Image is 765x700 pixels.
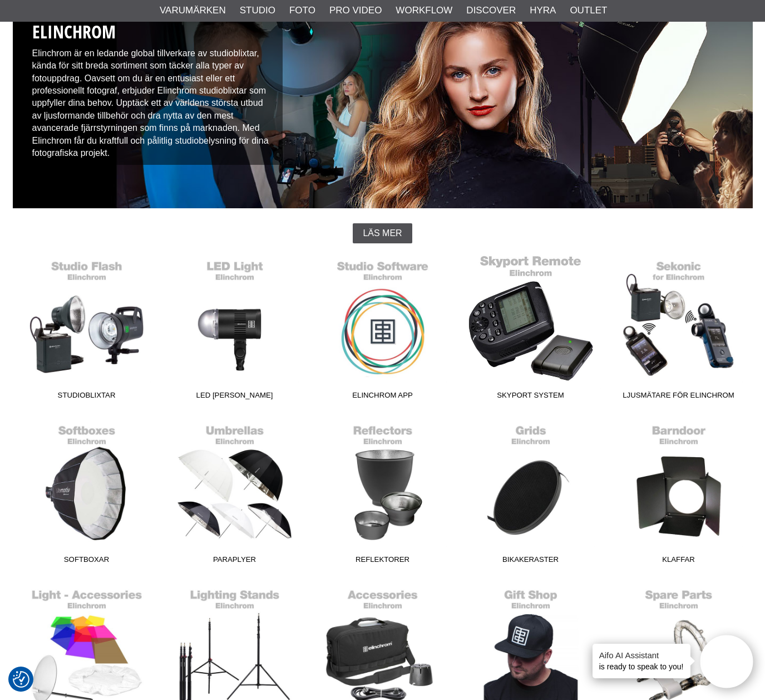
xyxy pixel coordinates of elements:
a: Varumärken [160,3,226,18]
a: Paraplyer [161,419,309,569]
span: Läs mer [363,228,402,238]
span: Elinchrom App [309,390,457,405]
a: Pro Video [329,3,382,18]
span: Reflektorer [309,554,457,569]
span: Studioblixtar [13,390,161,405]
img: Revisit consent button [13,671,29,688]
a: Ljusmätare för Elinchrom [605,254,753,405]
a: Outlet [570,3,607,18]
a: Foto [289,3,315,18]
span: Skyport System [457,390,605,405]
a: Studioblixtar [13,254,161,405]
a: Elinchrom App [309,254,457,405]
span: LED [PERSON_NAME] [161,390,309,405]
span: Bikakeraster [457,554,605,569]
a: Discover [466,3,516,18]
a: Hyra [530,3,556,18]
a: Skyport System [457,254,605,405]
h4: Aifo AI Assistant [599,649,684,661]
span: Klaffar [605,554,753,569]
a: Softboxar [13,419,161,569]
span: Softboxar [13,554,161,569]
a: Workflow [396,3,452,18]
a: Studio [240,3,275,18]
a: Klaffar [605,419,753,569]
div: is ready to speak to you! [593,644,690,678]
a: LED [PERSON_NAME] [161,254,309,405]
a: Bikakeraster [457,419,605,569]
div: Elinchrom är en ledande global tillverkare av studioblixtar, kända för sitt breda sortiment som t... [24,11,283,165]
button: Samtyckesinställningar [13,669,29,689]
h1: Elinchrom [32,19,275,45]
span: Paraplyer [161,554,309,569]
span: Ljusmätare för Elinchrom [605,390,753,405]
a: Reflektorer [309,419,457,569]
